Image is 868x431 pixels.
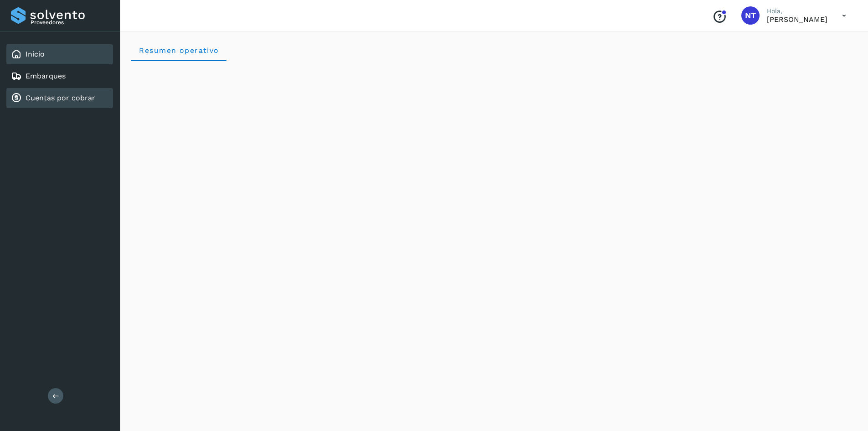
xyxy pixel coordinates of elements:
div: Embarques [6,66,113,86]
a: Cuentas por cobrar [26,93,95,102]
a: Embarques [26,72,66,80]
span: Resumen operativo [139,46,219,55]
p: Proveedores [31,19,109,26]
div: Cuentas por cobrar [6,88,113,108]
div: Inicio [6,44,113,64]
p: Norberto Tula Tepo [767,15,827,24]
a: Inicio [26,50,45,58]
p: Hola, [767,7,827,15]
